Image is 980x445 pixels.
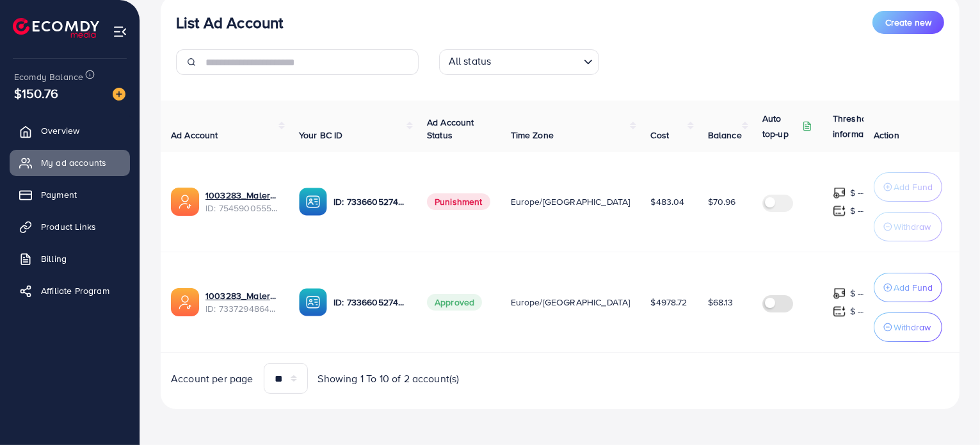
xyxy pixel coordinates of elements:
[333,295,406,310] p: ID: 7336605274432061441
[650,296,687,309] span: $4978.72
[10,214,130,239] a: Product Links
[446,51,494,72] span: All status
[299,188,327,216] img: ic-ba-acc.ded83a64.svg
[427,116,474,142] span: Ad Account Status
[439,49,599,75] div: Search for option
[205,189,278,202] a: 1003283_Malerno 2_1756917040219
[511,296,631,309] span: Europe/[GEOGRAPHIC_DATA]
[13,18,99,38] img: logo
[176,13,283,32] h3: List Ad Account
[874,172,942,202] button: Add Fund
[205,189,278,215] div: <span class='underline'>1003283_Malerno 2_1756917040219</span></br>7545900555840094216
[708,195,736,208] span: $70.96
[41,220,96,233] span: Product Links
[874,312,942,342] button: Withdraw
[10,246,130,271] a: Billing
[427,193,490,210] span: Punishment
[850,303,866,319] p: $ ---
[650,195,684,208] span: $483.04
[14,84,58,102] span: $150.76
[833,305,846,318] img: top-up amount
[41,188,77,201] span: Payment
[872,11,944,34] button: Create new
[171,288,199,316] img: ic-ads-acc.e4c84228.svg
[874,129,899,142] span: Action
[850,185,866,200] p: $ ---
[113,88,125,101] img: image
[650,129,669,142] span: Cost
[41,124,79,137] span: Overview
[427,294,482,311] span: Approved
[833,186,846,200] img: top-up amount
[171,188,199,216] img: ic-ads-acc.e4c84228.svg
[10,150,130,175] a: My ad accounts
[299,129,343,142] span: Your BC ID
[10,278,130,303] a: Affiliate Program
[299,288,327,316] img: ic-ba-acc.ded83a64.svg
[894,179,933,195] p: Add Fund
[205,289,278,316] div: <span class='underline'>1003283_Malerno_1708347095877</span></br>7337294864905699329
[894,280,933,295] p: Add Fund
[874,212,942,241] button: Withdraw
[113,24,127,39] img: menu
[205,202,278,214] span: ID: 7545900555840094216
[894,320,931,335] p: Withdraw
[41,252,67,265] span: Billing
[171,371,253,386] span: Account per page
[833,287,846,300] img: top-up amount
[10,182,130,207] a: Payment
[850,203,866,218] p: $ ---
[511,129,554,142] span: Time Zone
[41,156,106,169] span: My ad accounts
[885,16,931,29] span: Create new
[762,111,799,142] p: Auto top-up
[318,371,460,386] span: Showing 1 To 10 of 2 account(s)
[850,286,866,301] p: $ ---
[333,194,406,209] p: ID: 7336605274432061441
[874,273,942,302] button: Add Fund
[171,129,218,142] span: Ad Account
[894,219,931,234] p: Withdraw
[14,70,83,83] span: Ecomdy Balance
[511,195,631,208] span: Europe/[GEOGRAPHIC_DATA]
[926,387,970,435] iframe: Chat
[708,129,742,142] span: Balance
[495,52,578,72] input: Search for option
[10,118,130,143] a: Overview
[41,284,109,297] span: Affiliate Program
[205,289,278,302] a: 1003283_Malerno_1708347095877
[205,302,278,315] span: ID: 7337294864905699329
[833,111,896,142] p: Threshold information
[833,204,846,218] img: top-up amount
[708,296,734,309] span: $68.13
